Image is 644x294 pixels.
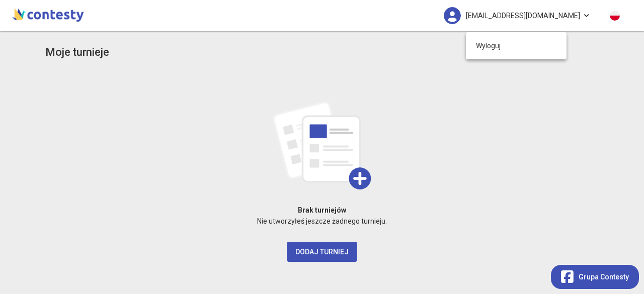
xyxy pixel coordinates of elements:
[298,206,346,214] strong: Brak turniejów
[579,271,629,282] span: Grupa Contesty
[287,242,357,262] button: Dodaj turniej
[45,44,109,61] h3: Moje turnieje
[466,36,567,55] a: Wyloguj
[45,216,599,227] p: Nie utworzyłeś jeszcze żadnego turnieju.
[466,5,580,26] span: [EMAIL_ADDRESS][DOMAIN_NAME]
[45,44,109,61] app-title: competition-list.title
[273,102,371,189] img: add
